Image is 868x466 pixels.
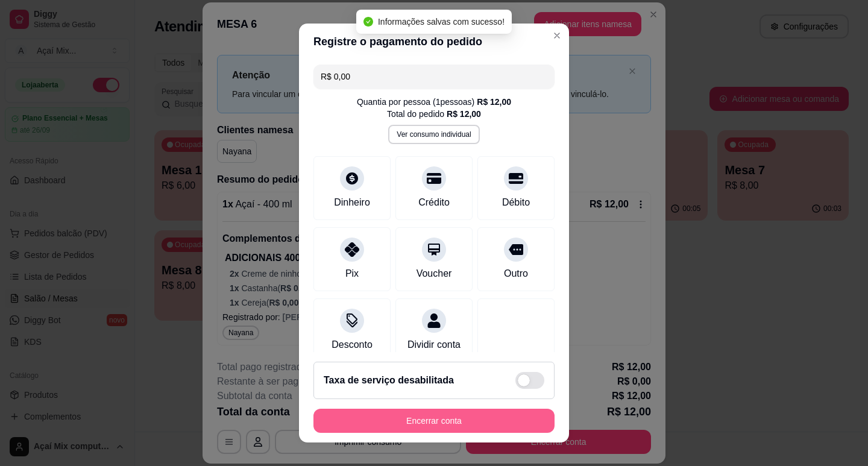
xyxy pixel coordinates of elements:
input: Ex.: hambúrguer de cordeiro [321,65,547,89]
div: Voucher [417,266,452,281]
div: Desconto [332,338,373,352]
header: Registre o pagamento do pedido [299,24,569,60]
button: Ver consumo individual [388,125,479,144]
button: Encerrar conta [313,409,555,433]
div: R$ 12,00 [477,96,511,108]
div: Pix [345,266,359,281]
h2: Taxa de serviço desabilitada [324,373,454,388]
button: Close [547,26,567,45]
div: Dividir conta [407,338,461,352]
div: R$ 12,00 [447,108,481,120]
div: Dinheiro [334,195,370,210]
span: check-circle [363,17,373,27]
div: Quantia por pessoa ( 1 pessoas) [357,96,511,108]
div: Débito [502,195,530,210]
div: Total do pedido [387,108,481,120]
div: Crédito [418,195,450,210]
span: Informações salvas com sucesso! [378,17,505,27]
div: Outro [504,266,528,281]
